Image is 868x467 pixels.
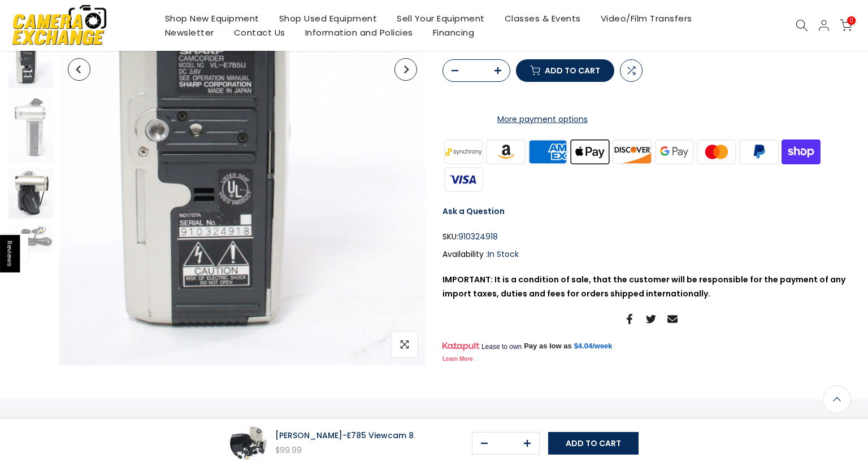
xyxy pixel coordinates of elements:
a: Classes & Events [494,11,591,25]
img: apple pay [569,138,611,165]
img: Sharp VL-E785 Viewcam 8 Video Equipment - Video Camera Sharp 910324918 [8,224,54,253]
span: Add to cart [545,66,600,74]
img: Sharp VL-E785 Viewcam 8 Video Equipment - Video Camera Sharp 910324918 [230,425,267,461]
span: 0 [847,16,856,25]
img: paypal [738,138,780,165]
img: Sharp VL-E785 Viewcam 8 Video Equipment - Video Camera Sharp 910324918 [8,168,54,219]
a: Contact Us [224,25,295,40]
button: Next [394,58,417,81]
img: Sharp VL-E785 Viewcam 8 Video Equipment - Video Camera Sharp 910324918 [8,94,54,163]
img: visa [442,165,485,193]
img: google pay [653,138,696,165]
img: master [696,138,738,165]
a: Financing [423,25,484,40]
img: discover [611,138,654,165]
div: $99.99 [275,443,414,457]
button: Previous [68,58,90,81]
div: Availability : [442,247,860,261]
a: Back to the top [823,385,851,413]
img: synchrony [442,138,485,165]
a: $4.04/week [574,341,613,351]
a: Information and Policies [295,25,423,40]
span: Pay as low as [524,341,572,351]
a: Share on Twitter [646,312,656,326]
div: [PERSON_NAME]-E785 Viewcam 8 [275,429,414,443]
button: Add to cart [548,432,639,455]
img: american express [527,138,569,165]
a: Shop New Equipment [155,11,269,25]
div: SKU: [442,230,860,244]
a: Shop Used Equipment [269,11,387,25]
span: 910324918 [458,230,498,244]
span: In Stock [488,248,519,259]
a: More payment options [442,112,643,126]
span: Add to cart [566,438,621,449]
a: Newsletter [155,25,224,40]
a: Ask a Question [442,206,505,217]
strong: IMPORTANT: It is a condition of sale, that the customer will be responsible for the payment of an... [442,273,845,299]
a: Sell Your Equipment [387,11,495,25]
img: amazon payments [485,138,527,165]
a: Share on Email [667,312,678,326]
a: Share on Facebook [624,312,635,326]
a: 0 [840,19,852,32]
img: Sharp VL-E785 Viewcam 8 Video Equipment - Video Camera Sharp 910324918 [8,15,54,88]
button: Add to cart [516,59,614,81]
a: Video/Film Transfers [591,11,702,25]
img: shopify pay [780,138,822,165]
span: Lease to own [481,342,522,351]
a: Learn More [442,356,473,362]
